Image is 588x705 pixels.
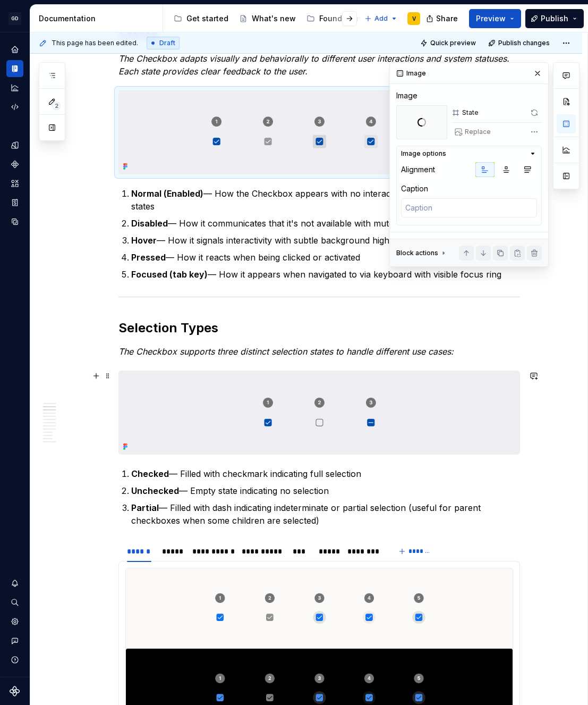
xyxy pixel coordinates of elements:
[169,8,359,29] div: Page tree
[412,14,416,23] div: V
[131,218,168,229] strong: Disabled
[498,39,550,47] span: Publish changes
[6,41,23,58] a: Home
[430,39,476,47] span: Quick preview
[6,194,23,211] a: Storybook stories
[131,188,203,199] strong: Normal (Enabled)
[39,13,158,24] div: Documentation
[6,137,23,154] a: Design tokens
[131,484,520,497] p: — Empty state indicating no selection
[436,13,458,24] span: Share
[10,686,20,696] svg: Supernova Logo
[541,13,568,24] span: Publish
[319,13,365,24] div: Foundations
[131,252,166,263] strong: Pressed
[6,156,23,173] a: Components
[131,269,208,280] strong: Focused (tab key)
[119,91,519,174] img: 625ff8c4-020e-468f-aa7b-1e1cee417ef2.png
[6,613,23,630] a: Settings
[52,39,138,47] span: This page has been edited.
[119,371,519,454] img: d7eecd65-52c9-4ca7-a478-56b5658f9230.png
[235,10,300,27] a: What's new
[131,485,179,496] strong: Unchecked
[131,501,520,527] p: — Filled with dash indicating indeterminate or partial selection (useful for parent checkboxes wh...
[169,10,233,27] a: Get started
[417,36,481,51] button: Quick preview
[131,502,159,513] strong: Partial
[476,13,506,24] span: Preview
[131,187,520,213] p: — How the Checkbox appears with no interaction in its various selection states
[159,39,175,47] span: Draft
[302,10,370,27] a: Foundations
[6,98,23,115] a: Code automation
[252,13,296,24] div: What's new
[6,575,23,592] button: Notifications
[6,594,23,611] button: Search ⌘K
[131,217,520,230] p: — How it communicates that it's not available with muted colors and no interaction
[131,467,520,480] p: — Filled with checkmark indicating full selection
[6,79,23,96] a: Analytics
[131,251,520,264] p: — How it reacts when being clicked or activated
[131,268,520,281] p: — How it appears when navigated to via keyboard with visible focus ring
[525,9,584,28] button: Publish
[361,11,401,26] button: Add
[421,9,465,28] button: Share
[186,13,228,24] div: Get started
[131,468,169,479] strong: Checked
[6,632,23,649] button: Contact support
[6,175,23,192] a: Assets
[8,12,21,25] div: GD
[131,235,157,246] strong: Hover
[469,9,521,28] button: Preview
[118,320,520,337] h2: Selection Types
[2,7,28,30] button: GD
[374,14,388,23] span: Add
[118,346,454,357] em: The Checkbox supports three distinct selection states to handle different use cases:
[6,60,23,77] a: Documentation
[118,53,512,77] em: The Checkbox adapts visually and behaviorally to different user interactions and system statuses....
[6,213,23,230] a: Data sources
[131,234,520,247] p: — How it signals interactivity with subtle background highlight
[52,102,61,110] span: 2
[485,36,555,51] button: Publish changes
